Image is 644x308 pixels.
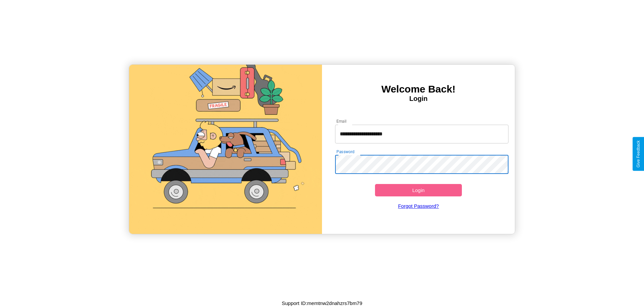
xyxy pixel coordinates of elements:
[636,140,641,168] div: Give Feedback
[336,118,347,124] label: Email
[375,184,462,196] button: Login
[322,95,515,103] h4: Login
[282,299,362,308] p: Support ID: memtnw2dnahzrs7bm79
[332,196,505,215] a: Forgot Password?
[322,83,515,95] h3: Welcome Back!
[129,65,322,234] img: gif
[336,149,354,155] label: Password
